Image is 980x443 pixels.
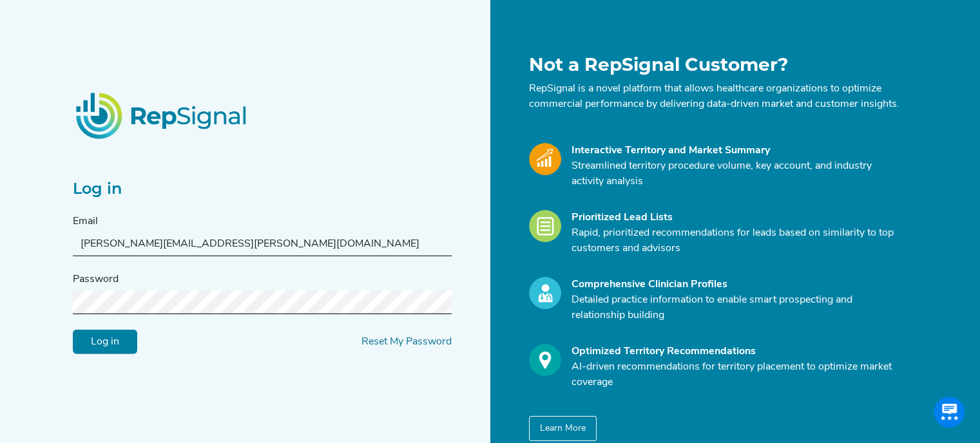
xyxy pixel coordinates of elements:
[73,214,98,229] label: Email
[361,337,452,347] a: Reset My Password
[572,292,900,323] p: Detailed practice information to enable smart prospecting and relationship building
[73,180,452,198] h2: Log in
[529,210,561,242] img: Leads_Icon.28e8c528.svg
[529,416,597,441] button: Learn More
[529,344,561,376] img: Optimize_Icon.261f85db.svg
[73,330,137,354] input: Log in
[572,158,900,189] p: Streamlined territory procedure volume, key account, and industry activity analysis
[529,81,900,112] p: RepSignal is a novel platform that allows healthcare organizations to optimize commercial perform...
[572,143,900,158] div: Interactive Territory and Market Summary
[529,277,561,309] img: Profile_Icon.739e2aba.svg
[572,344,900,359] div: Optimized Territory Recommendations
[572,359,900,390] p: AI-driven recommendations for territory placement to optimize market coverage
[60,77,265,154] img: RepSignalLogo.20539ed3.png
[572,225,900,256] p: Rapid, prioritized recommendations for leads based on similarity to top customers and advisors
[73,272,119,287] label: Password
[529,54,900,76] h1: Not a RepSignal Customer?
[529,143,561,175] img: Market_Icon.a700a4ad.svg
[572,277,900,292] div: Comprehensive Clinician Profiles
[572,210,900,225] div: Prioritized Lead Lists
